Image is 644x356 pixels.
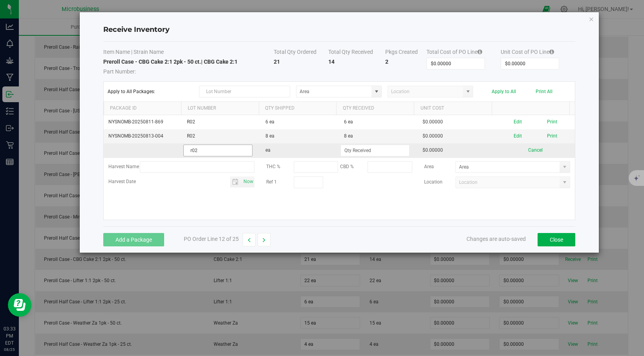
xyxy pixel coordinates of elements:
[528,147,543,154] button: Cancel
[184,236,239,242] span: PO Order Line 12 of 25
[418,143,496,158] td: $0.00000
[418,129,496,143] td: $0.00000
[456,161,560,172] input: Area
[274,48,328,58] th: Total Qty Ordered
[104,102,181,115] th: Package Id
[478,49,482,55] i: Specifying a total cost will update all package costs.
[328,59,335,65] strong: 14
[261,143,339,158] td: ea
[339,115,418,129] td: 6 ea
[103,233,164,246] button: Add a Package
[589,14,594,24] button: Close modal
[385,59,388,65] strong: 2
[538,233,575,246] button: Close
[549,49,554,55] i: Specifying a total cost will update all package costs.
[341,145,409,156] input: Qty Received
[108,89,193,94] span: Apply to All Packages:
[261,129,339,143] td: 8 ea
[103,68,136,75] span: Part Number:
[467,236,526,242] span: Changes are auto-saved
[418,115,496,129] td: $0.00000
[536,89,553,94] button: Print All
[274,59,280,65] strong: 21
[266,178,294,186] label: Ref 1
[104,129,182,143] td: NYSNOMB-20250813-004
[199,86,291,97] input: Lot Number
[492,89,516,94] button: Apply to All
[427,58,485,69] input: Total Cost
[501,48,575,58] th: Unit Cost of PO Line
[340,163,368,171] label: CBD %
[426,48,501,58] th: Total Cost of PO Line
[183,145,252,156] input: Lot Number
[181,102,259,115] th: Lot Number
[261,115,339,129] td: 6 ea
[296,86,371,97] input: Area
[547,118,557,126] button: Print
[414,102,492,115] th: Unit Cost
[182,115,261,129] td: R02
[104,115,182,129] td: NYSNOMB-20250811-869
[266,163,294,171] label: THC %
[108,163,140,171] label: Harvest Name
[514,132,522,140] button: Edit
[336,102,414,115] th: Qty Received
[328,48,385,58] th: Total Qty Received
[103,59,238,65] strong: Preroll Case - CBG Cake 2:1 2pk - 50 ct. | CBG Cake 2:1
[241,176,255,187] span: Set Current date
[501,58,559,69] input: Unit Cost
[108,178,140,185] label: Harvest Date
[424,178,456,186] label: Location
[424,163,456,171] label: Area
[547,132,557,140] button: Print
[8,293,31,317] iframe: Resource center
[103,48,274,58] th: Item Name | Strain Name
[259,102,337,115] th: Qty Shipped
[241,176,254,187] span: select
[385,48,427,58] th: Pkgs Created
[514,118,522,126] button: Edit
[339,129,418,143] td: 8 ea
[182,129,261,143] td: R02
[230,176,241,187] span: Toggle calendar
[103,25,575,35] h4: Receive Inventory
